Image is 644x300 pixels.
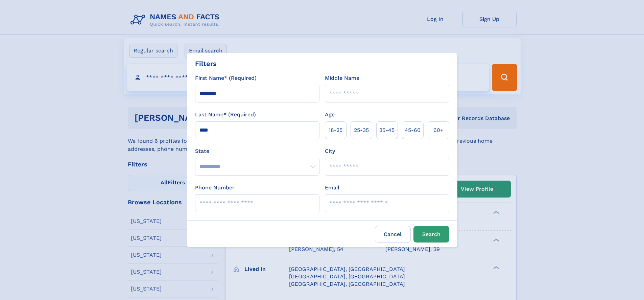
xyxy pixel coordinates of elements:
label: Last Name* (Required) [195,111,256,119]
span: 60+ [433,126,444,134]
label: City [325,147,335,155]
span: 18‑25 [329,126,342,134]
label: Middle Name [325,74,359,82]
div: Filters [195,59,217,69]
button: Search [413,226,449,243]
label: First Name* (Required) [195,74,257,82]
label: State [195,147,319,155]
label: Cancel [375,226,411,243]
span: 35‑45 [379,126,395,134]
label: Phone Number [195,184,235,192]
span: 25‑35 [354,126,369,134]
span: 45‑60 [405,126,421,134]
label: Age [325,111,335,119]
label: Email [325,184,339,192]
